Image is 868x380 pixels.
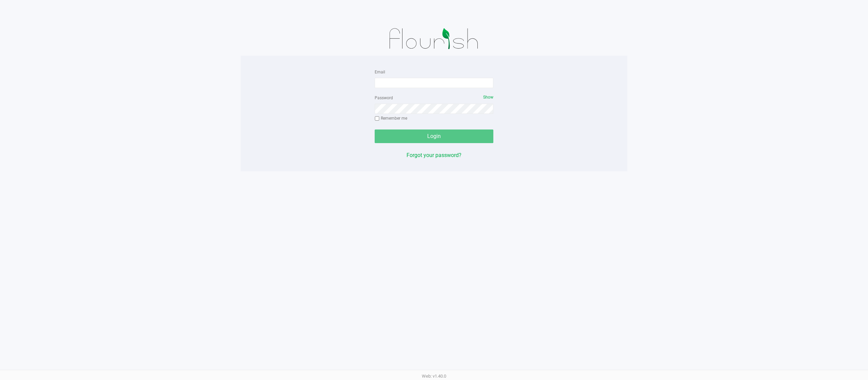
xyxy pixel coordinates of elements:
[407,151,461,159] button: Forgot your password?
[375,69,385,75] label: Email
[375,116,379,121] input: Remember me
[422,374,446,379] span: Web: v1.40.0
[375,115,407,121] label: Remember me
[483,95,493,100] span: Show
[375,95,393,101] label: Password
